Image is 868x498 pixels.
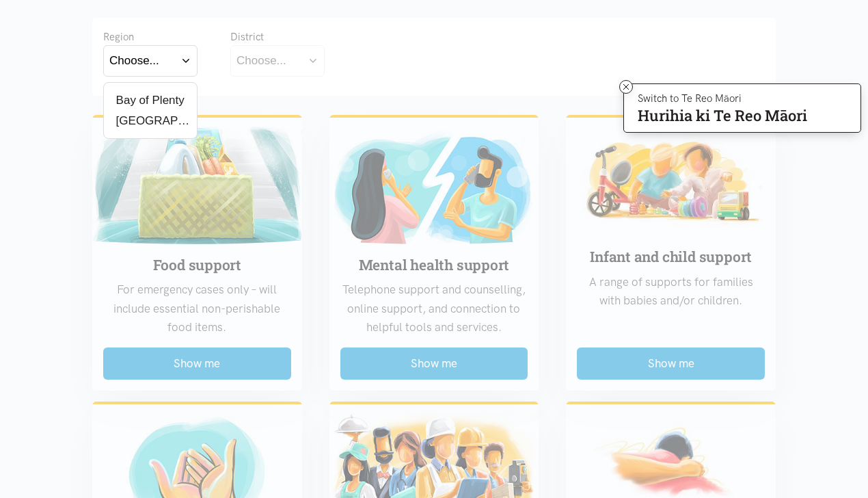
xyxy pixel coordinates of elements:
label: Bay of Plenty [109,92,185,109]
p: Switch to Te Reo Māori [638,94,807,103]
div: Choose... [236,51,286,70]
div: District [230,29,325,45]
button: Choose... [103,45,198,76]
div: Choose... [109,51,159,70]
div: Region [103,29,198,45]
p: Hurihia ki Te Reo Māori [638,109,807,122]
label: [GEOGRAPHIC_DATA] [109,112,191,129]
button: Choose... [230,45,325,76]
